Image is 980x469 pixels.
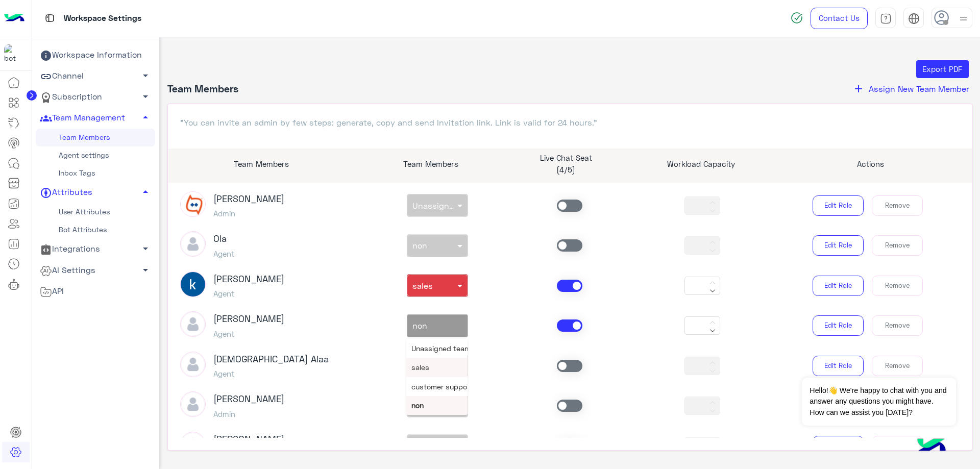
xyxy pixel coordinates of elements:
[811,8,868,29] a: Contact Us
[813,276,864,296] button: Edit Role
[213,329,284,338] h5: Agent
[914,428,949,464] img: hulul-logo.png
[880,13,892,24] img: tab
[180,116,960,129] p: "You can invite an admin by few steps: generate, copy and send Invitation link. Link is valid for...
[213,393,284,405] h3: [PERSON_NAME]
[213,434,284,445] h3: [PERSON_NAME]
[213,369,329,378] h5: Agent
[36,66,155,87] a: Channel
[213,289,284,298] h5: Agent
[36,281,155,302] a: API
[180,231,206,257] img: defaultAdmin.png
[412,281,433,290] span: sales
[813,235,864,256] button: Edit Role
[36,239,155,260] a: Integrations
[36,221,155,239] a: Bot Attributes
[4,44,22,63] img: 713415422032625
[957,12,970,25] img: profile
[813,315,864,336] button: Edit Role
[36,108,155,129] a: Team Management
[916,60,969,79] button: Export PDF
[36,182,155,203] a: Attributes
[139,186,152,198] span: arrow_drop_up
[922,64,962,73] span: Export PDF
[180,271,206,297] img: ACg8ocJgZrH2hNVmQ3Xh4ROP4VqwmVODDK370JLJ8G7KijOnTKt7Mg=s96-c
[213,249,234,258] h5: Agent
[411,382,473,391] span: customer support
[641,158,761,170] p: Workload Capacity
[852,83,865,95] i: add
[139,264,152,276] span: arrow_drop_down
[36,146,155,164] a: Agent settings
[36,164,155,182] a: Inbox Tags
[506,152,626,164] p: Live Chat Seat
[36,45,155,66] a: Workspace Information
[802,378,955,426] span: Hello!👋 We're happy to chat with you and answer any questions you might have. How can we assist y...
[872,315,923,336] button: Remove
[813,195,864,216] button: Edit Role
[213,209,284,218] h5: Admin
[411,401,424,410] span: non
[872,276,923,296] button: Remove
[36,203,155,221] a: User Attributes
[506,164,626,176] p: (4/5)
[180,432,206,457] img: defaultAdmin.png
[213,193,284,205] h3: [PERSON_NAME]
[36,87,155,108] a: Subscription
[213,354,329,365] h3: [DEMOGRAPHIC_DATA] alaa
[872,195,923,216] button: Remove
[776,158,964,170] p: Actions
[213,409,284,418] h5: Admin
[139,111,152,124] span: arrow_drop_up
[411,344,471,353] span: Unassigned team
[849,82,972,95] button: addAssign New Team Member
[139,242,152,255] span: arrow_drop_down
[168,158,356,170] p: Team Members
[180,191,206,217] img: picture
[36,260,155,281] a: AI Settings
[411,363,429,372] span: sales
[908,13,920,24] img: tab
[872,235,923,256] button: Remove
[180,352,206,377] img: defaultAdmin.png
[40,285,64,298] span: API
[813,436,864,456] button: Edit Role
[875,8,896,29] a: tab
[4,8,24,29] img: Logo
[213,233,234,244] h3: ola
[791,12,803,24] img: spinner
[139,69,152,82] span: arrow_drop_down
[180,391,206,417] img: defaultAdmin.png
[213,313,284,325] h3: [PERSON_NAME]
[43,12,56,24] img: tab
[869,84,969,93] span: Assign New Team Member
[139,90,152,103] span: arrow_drop_down
[872,436,923,456] button: Remove
[64,12,141,26] p: Workspace Settings
[167,82,238,95] h4: Team Members
[36,129,155,146] a: Team Members
[180,311,206,337] img: defaultAdmin.png
[371,158,491,170] p: Team Members
[213,274,284,285] h3: [PERSON_NAME]
[406,339,468,415] ng-dropdown-panel: Options list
